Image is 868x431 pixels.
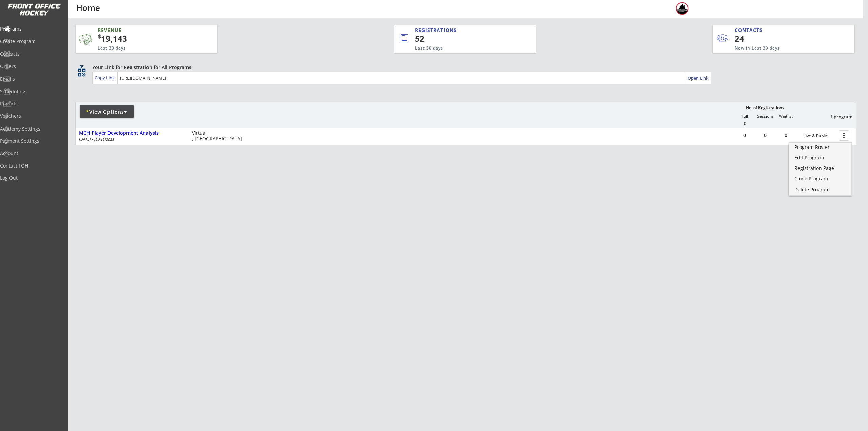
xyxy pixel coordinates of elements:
[688,73,709,83] a: Open Link
[789,143,851,153] a: Program Roster
[794,155,846,160] div: Edit Program
[77,64,85,68] div: qr
[794,176,846,181] div: Clone Program
[79,130,185,136] div: MCH Player Development Analysis
[95,75,116,81] div: Copy Link
[98,33,196,44] div: 19,143
[80,109,134,115] div: View Options
[789,164,851,174] a: Registration Page
[92,64,835,71] div: Your Link for Registration for All Programs:
[817,114,852,120] div: 1 program
[98,27,184,34] div: REVENUE
[79,137,183,141] div: [DATE] - [DATE]
[755,133,775,138] div: 0
[839,130,849,141] button: more_vert
[735,121,755,126] div: 0
[415,45,508,51] div: Last 30 days
[192,130,245,142] div: Virtual , [GEOGRAPHIC_DATA]
[734,133,755,138] div: 0
[794,166,846,171] div: Registration Page
[98,45,184,51] div: Last 30 days
[735,45,823,51] div: New in Last 30 days
[755,114,775,119] div: Sessions
[106,137,114,142] em: 2025
[415,27,505,34] div: REGISTRATIONS
[688,75,709,81] div: Open Link
[789,153,851,163] a: Edit Program
[415,33,513,44] div: 52
[744,105,786,110] div: No. of Registrations
[734,114,755,119] div: Full
[735,33,776,44] div: 24
[776,133,796,138] div: 0
[794,145,846,150] div: Program Roster
[803,134,835,138] div: Live & Public
[98,32,101,40] sup: $
[794,187,846,192] div: Delete Program
[775,114,796,119] div: Waitlist
[735,27,766,34] div: CONTACTS
[77,67,87,78] button: qr_code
